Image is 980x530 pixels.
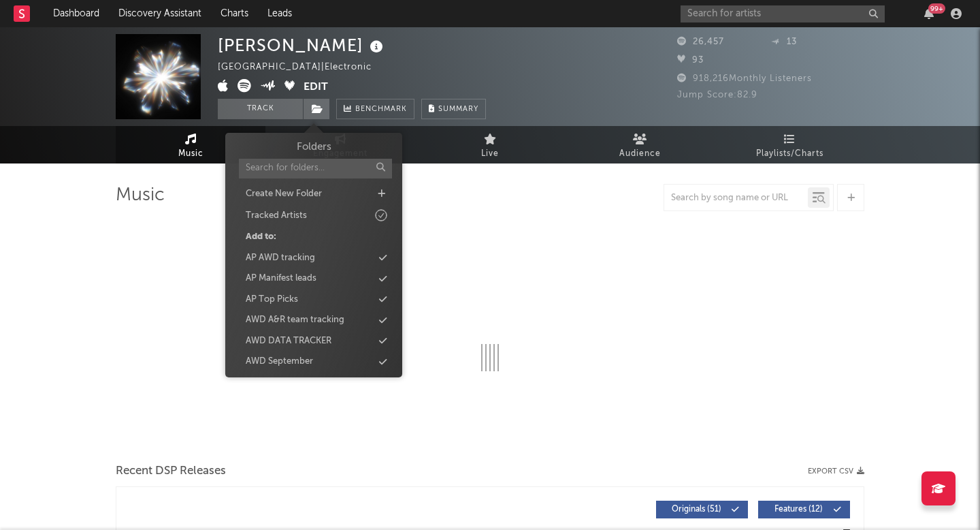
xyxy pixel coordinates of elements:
input: Search for artists [681,5,885,22]
button: Features(12) [758,501,850,518]
div: AWD A&R team tracking [246,313,344,327]
a: Engagement [265,126,415,163]
span: Jump Score: 82.9 [677,91,757,99]
span: Originals ( 51 ) [665,505,728,514]
div: 99 + [928,3,945,14]
span: 918,216 Monthly Listeners [677,74,812,83]
span: Recent DSP Releases [116,463,226,480]
div: [PERSON_NAME] [218,34,387,57]
a: Music [116,126,265,163]
div: Tracked Artists [246,209,307,223]
span: 93 [677,56,704,65]
a: Benchmark [336,99,414,119]
div: AWD September [246,355,313,369]
span: Music [178,146,203,162]
button: Originals(51) [656,501,748,518]
div: AP AWD tracking [246,251,315,265]
div: Create New Folder [246,187,322,201]
span: 26,457 [677,37,724,46]
input: Search for folders... [239,159,392,178]
a: Live [415,126,565,163]
div: AP Manifest leads [246,272,316,285]
button: Edit [304,79,328,96]
span: Playlists/Charts [756,146,823,162]
span: Audience [619,146,661,162]
div: AP Top Picks [246,293,298,307]
div: [GEOGRAPHIC_DATA] | Electronic [218,59,387,76]
span: Live [481,146,499,162]
div: AWD DATA TRACKER [246,334,331,348]
a: Playlists/Charts [715,126,864,163]
button: Export CSV [808,467,864,476]
h3: Folders [296,140,331,155]
button: 99+ [924,8,934,19]
span: Features ( 12 ) [767,505,830,514]
button: Track [218,99,303,119]
div: Add to: [246,230,276,244]
span: 13 [771,37,797,46]
span: Summary [438,106,478,113]
input: Search by song name or URL [664,193,808,204]
span: Benchmark [355,102,407,118]
a: Audience [565,126,715,163]
button: Summary [421,99,486,119]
